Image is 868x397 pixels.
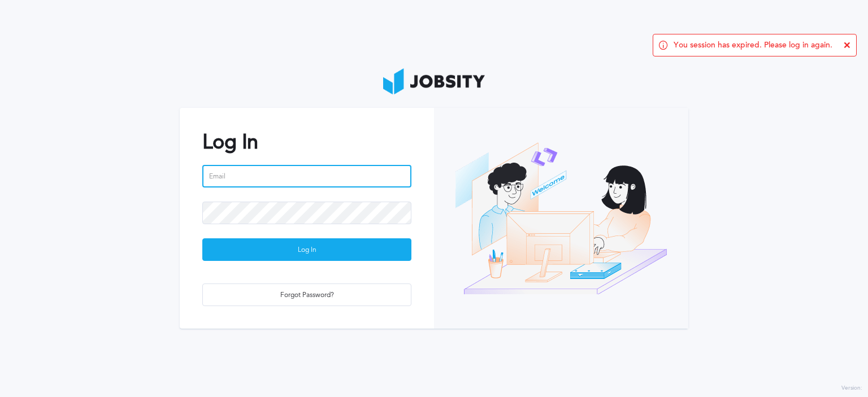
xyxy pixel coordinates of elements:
[202,238,411,261] button: Log In
[203,284,411,307] div: Forgot Password?
[202,130,411,154] h2: Log In
[841,385,862,392] label: Version:
[674,41,832,50] span: You session has expired. Please log in again.
[203,239,411,261] div: Log In
[202,283,411,306] button: Forgot Password?
[202,165,411,187] input: Email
